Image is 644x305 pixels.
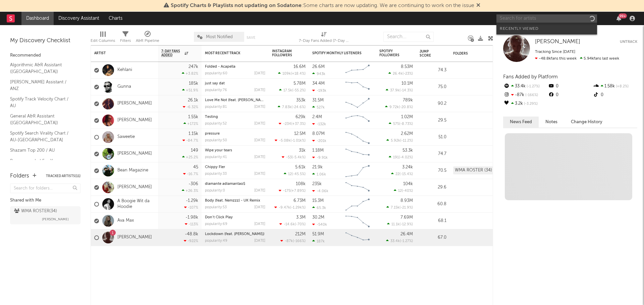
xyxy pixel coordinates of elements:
span: 26.4k [393,72,402,76]
a: Charts [104,12,127,25]
div: 1.15k [189,132,198,136]
div: ( ) [386,138,413,143]
div: 29.6 [420,183,446,192]
a: Algorithmic A&R Assistant ([GEOGRAPHIC_DATA]) [10,61,74,75]
a: Chippy Fler [205,165,225,169]
svg: Chart title [342,213,373,229]
div: 527k [312,105,325,109]
div: popularity: 33 [205,172,227,176]
div: diamante adiamantao$ [205,182,265,186]
div: 99 + [619,13,627,18]
div: popularity: 52 [205,122,227,126]
span: -1.29k % [291,206,305,210]
div: ( ) [279,188,306,193]
span: -70 % [296,223,305,226]
span: -21.9 % [400,206,412,210]
div: 8.07M [312,132,325,136]
div: [DATE] [254,206,265,209]
span: +7.89 % [291,189,305,193]
div: 1.58k [593,82,637,91]
div: +25.2 % [182,155,198,159]
span: -12.9 % [400,223,412,226]
div: Filters [120,37,131,45]
div: Don’t Click Play [205,216,265,219]
div: 8.53M [401,65,413,69]
div: 51.9M [312,232,324,236]
div: 247k [189,65,198,69]
div: Most Recent Track [205,51,255,55]
div: 0 [548,82,592,91]
div: 3.24k [402,165,413,169]
div: -4.06k [312,189,328,193]
div: 90.2 [420,100,446,108]
a: [PERSON_NAME] [117,101,152,106]
a: Kehlani [117,67,132,73]
span: -20.8 % [400,105,412,109]
span: 109k [282,72,291,76]
div: popularity: 41 [205,155,227,159]
span: -45.5 % [293,172,305,176]
div: ( ) [386,239,413,243]
span: -11.2 % [401,139,412,143]
div: ( ) [279,122,306,126]
span: [PERSON_NAME] [535,39,580,45]
span: -53 [286,156,292,159]
a: Wipe your tears [205,149,232,152]
div: Recently Viewed [500,25,594,33]
div: Edit Columns [91,28,115,48]
div: 7-Day Fans Added (7-Day Fans Added) [299,37,349,45]
span: +18.4 % [292,72,305,76]
a: Spotify Search Virality Chart / AU-[GEOGRAPHIC_DATA] [10,130,74,143]
span: 33.4k [390,239,400,243]
div: 31k [299,148,306,153]
div: ( ) [388,71,413,76]
button: 99+ [616,16,621,21]
div: 6.73M [293,199,306,203]
div: 10.1M [401,81,413,86]
a: [PERSON_NAME] [117,184,152,190]
span: 7.83k [282,105,291,109]
div: Lockdown (feat. David Byrne) [205,232,265,236]
div: popularity: 0 [205,189,225,193]
a: Gunna [117,84,131,90]
div: ( ) [278,71,306,76]
span: -5.4k % [293,156,305,159]
a: Testing [205,115,218,119]
span: -15.4 % [400,172,412,176]
div: 0 [548,91,592,99]
div: pressure [205,132,265,136]
div: 353k [296,98,306,102]
button: Save [247,36,255,40]
div: 187k [312,239,325,243]
div: 5.78M [293,81,306,86]
span: -87k [285,239,293,243]
input: Search for artists [496,14,597,23]
div: My Discovery Checklist [10,37,80,45]
div: [DATE] [254,189,265,193]
div: 26.4M [400,232,413,236]
a: WMA ROSTER(34)[PERSON_NAME] [10,206,80,224]
div: 7-Day Fans Added (7-Day Fans Added) [299,28,349,48]
a: [PERSON_NAME] Assistant / ANZ [10,78,74,92]
input: Search... [383,32,434,42]
span: 12 [398,189,402,193]
div: WMA ROSTER (34) [453,166,494,174]
div: WMA ROSTER ( 34 ) [14,207,57,215]
div: 104k [403,182,413,186]
div: -113 % [185,222,198,226]
div: -6.32 % [183,105,198,109]
div: 943k [312,72,325,76]
div: Spotify Followers [379,49,403,57]
div: [DATE] [254,122,265,126]
span: 37.9k [390,89,399,92]
span: [PERSON_NAME] [42,215,69,223]
div: ( ) [278,105,306,109]
div: 68.1 [420,217,446,225]
div: 629k [296,115,306,119]
div: ( ) [386,205,413,210]
div: Jump Score [420,50,436,58]
button: Notes [539,117,564,128]
div: ( ) [385,105,413,109]
svg: Chart title [342,196,373,213]
div: ( ) [389,155,413,159]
